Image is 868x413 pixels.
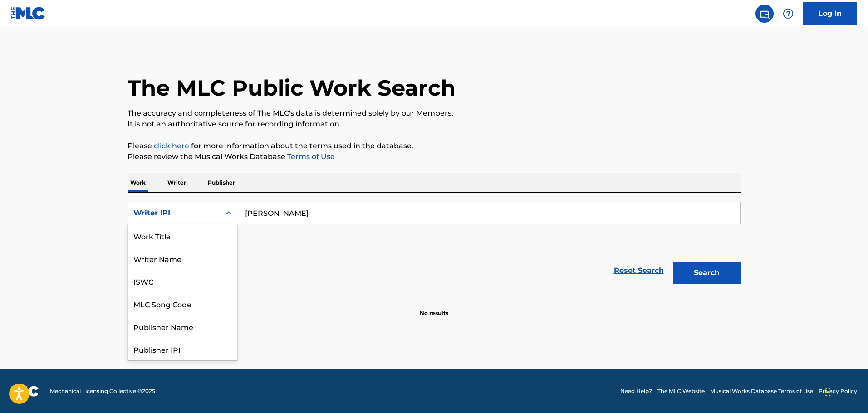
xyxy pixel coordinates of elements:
[165,173,189,192] p: Writer
[205,173,238,192] p: Publisher
[128,173,148,192] p: Work
[11,7,46,20] img: MLC Logo
[755,5,774,23] a: Public Search
[609,261,668,281] a: Reset Search
[803,2,857,25] a: Log In
[50,387,155,395] span: Mechanical Licensing Collective © 2025
[128,108,741,119] p: The accuracy and completeness of The MLC's data is determined solely by our Members.
[657,387,705,395] a: The MLC Website
[128,338,237,360] div: Publisher IPI
[710,387,813,395] a: Musical Works Database Terms of Use
[128,202,741,289] form: Search Form
[825,379,831,406] div: Drag
[128,119,741,130] p: It is not an authoritative source for recording information.
[620,387,652,395] a: Need Help?
[285,152,335,161] a: Terms of Use
[128,247,237,270] div: Writer Name
[759,8,770,19] img: search
[128,151,741,162] p: Please review the Musical Works Database
[128,292,237,315] div: MLC Song Code
[133,208,215,219] div: Writer IPI
[420,298,448,317] p: No results
[128,224,237,247] div: Work Title
[673,262,741,284] button: Search
[128,74,456,102] h1: The MLC Public Work Search
[154,141,189,150] a: click here
[819,387,857,395] a: Privacy Policy
[11,386,39,397] img: logo
[128,141,741,151] p: Please for more information about the terms used in the database.
[779,5,797,23] div: Help
[823,369,868,413] iframe: Chat Widget
[128,315,237,338] div: Publisher Name
[783,8,794,19] img: help
[128,270,237,292] div: ISWC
